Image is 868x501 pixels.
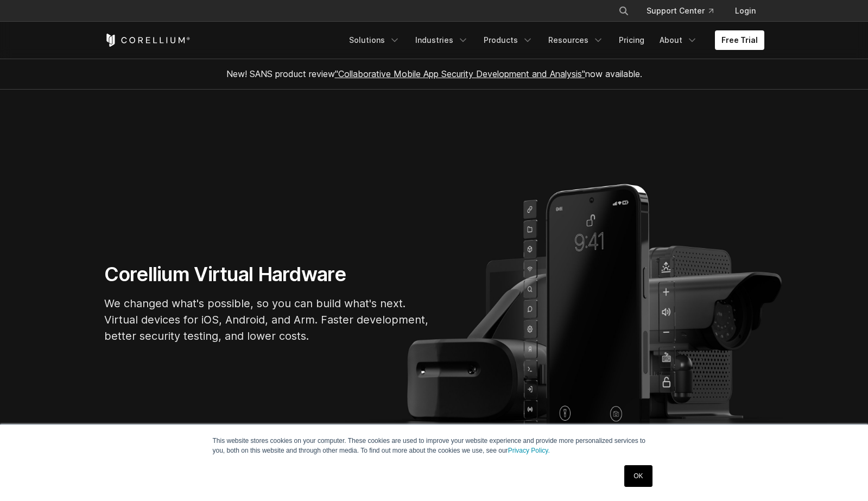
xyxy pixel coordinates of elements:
[335,68,585,79] a: "Collaborative Mobile App Security Development and Analysis"
[726,1,764,21] a: Login
[213,436,656,455] p: This website stores cookies on your computer. These cookies are used to improve your website expe...
[409,30,475,50] a: Industries
[104,295,430,344] p: We changed what's possible, so you can build what's next. Virtual devices for iOS, Android, and A...
[638,1,722,21] a: Support Center
[104,34,191,47] a: Corellium Home
[104,262,430,287] h1: Corellium Virtual Hardware
[612,30,651,50] a: Pricing
[624,465,652,487] a: OK
[343,30,764,50] div: Navigation Menu
[614,1,633,21] button: Search
[653,30,704,50] a: About
[226,68,642,79] span: New! SANS product review now available.
[542,30,610,50] a: Resources
[605,1,764,21] div: Navigation Menu
[508,447,550,454] a: Privacy Policy.
[477,30,540,50] a: Products
[715,30,764,50] a: Free Trial
[343,30,407,50] a: Solutions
